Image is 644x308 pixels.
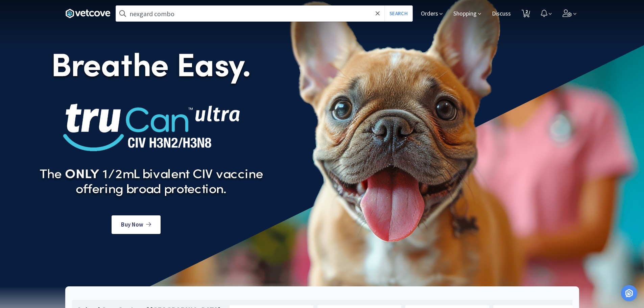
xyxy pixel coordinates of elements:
[116,6,412,21] input: Search by item, sku, manufacturer, ingredient, size...
[621,285,637,301] div: Open Intercom Messenger
[34,40,269,209] img: TruCan-CIV-takeover_foregroundv3.png
[489,11,514,17] a: Discuss
[519,11,533,18] a: 2
[384,6,412,21] button: Search
[112,215,160,234] a: Buy Now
